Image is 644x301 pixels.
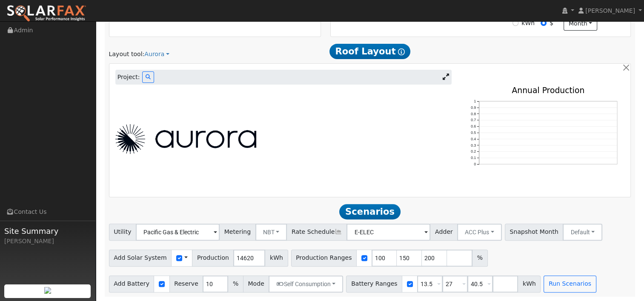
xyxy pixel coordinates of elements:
[269,275,343,292] button: Self Consumption
[109,250,172,267] span: Add Solar System
[474,99,476,103] text: 1
[471,150,476,154] text: 0.2
[518,275,541,292] span: kWh
[346,275,402,292] span: Battery Ranges
[585,7,635,14] span: [PERSON_NAME]
[564,16,597,31] button: month
[430,224,458,241] span: Adder
[144,50,169,59] a: Aurora
[136,224,220,241] input: Select a Utility
[541,20,547,26] input: $
[265,250,288,267] span: kWh
[471,124,476,128] text: 0.6
[219,224,256,241] span: Metering
[471,131,476,135] text: 0.5
[291,250,357,267] span: Production Ranges
[521,19,535,28] label: kWh
[512,86,584,95] text: Annual Production
[255,224,287,241] button: NBT
[339,204,400,219] span: Scenarios
[4,237,91,246] div: [PERSON_NAME]
[471,143,476,148] text: 0.3
[505,224,564,241] span: Snapshot Month
[115,124,256,154] img: Aurora Logo
[471,105,476,110] text: 0.9
[472,250,487,267] span: %
[471,137,476,141] text: 0.4
[117,73,140,82] span: Project:
[4,225,91,237] span: Site Summary
[544,275,596,292] button: Run Scenarios
[228,275,243,292] span: %
[471,112,476,116] text: 0.8
[109,224,137,241] span: Utility
[169,275,203,292] span: Reserve
[44,287,51,294] img: retrieve
[192,250,234,267] span: Production
[6,5,86,23] img: SolarFax
[109,275,155,292] span: Add Battery
[346,224,430,241] input: Select a Rate Schedule
[550,19,553,28] label: $
[471,156,476,160] text: 0.1
[243,275,269,292] span: Mode
[439,71,452,84] a: Expand Aurora window
[329,44,411,59] span: Roof Layout
[457,224,502,241] button: ACC Plus
[563,224,602,241] button: Default
[398,48,405,55] i: Show Help
[109,51,145,57] span: Layout tool:
[512,20,518,26] input: kWh
[286,224,347,241] span: Rate Schedule
[471,118,476,122] text: 0.7
[474,162,476,166] text: 0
